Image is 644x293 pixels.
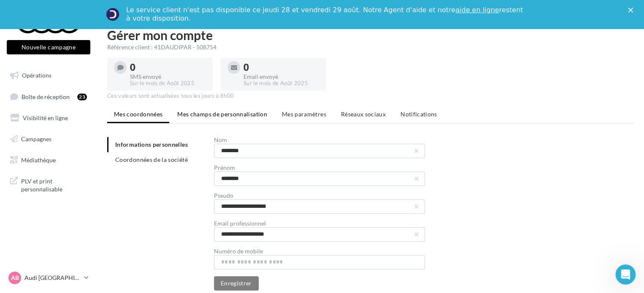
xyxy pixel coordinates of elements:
button: Nouvelle campagne [7,40,90,54]
a: PLV et print personnalisable [5,172,92,197]
div: Numéro de mobile [214,248,425,254]
span: Médiathèque [21,156,56,163]
img: Profile image for Service-Client [106,8,119,21]
span: Opérations [22,72,51,79]
h1: Gérer mon compte [107,29,634,41]
div: Sur le mois de Août 2025 [130,80,206,87]
div: 0 [130,63,206,72]
button: Enregistrer [214,276,259,290]
div: Email envoyé [244,74,319,80]
span: Mes paramètres [282,110,326,118]
span: Boîte de réception [22,93,70,100]
span: PLV et print personnalisable [21,175,87,194]
span: Notifications [400,110,437,118]
div: Nom [214,137,425,143]
div: Prénom [214,165,425,171]
a: Campagnes [5,130,92,148]
span: Campagnes [21,135,51,142]
p: Audi [GEOGRAPHIC_DATA] [24,274,81,282]
div: Email professionnel [214,220,425,226]
a: Boîte de réception23 [5,88,92,106]
a: AB Audi [GEOGRAPHIC_DATA] [7,270,90,286]
span: Coordonnées de la société [115,156,188,163]
div: Le service client n'est pas disponible ce jeudi 28 et vendredi 29 août. Notre Agent d'aide et not... [126,6,525,23]
a: Visibilité en ligne [5,109,92,127]
div: Ces valeurs sont actualisées tous les jours à 8h00 [107,92,634,100]
a: aide en ligne [455,6,499,14]
div: Fermer [628,8,636,13]
iframe: Intercom live chat [615,264,636,285]
a: Opérations [5,67,92,84]
a: Médiathèque [5,151,92,169]
div: Pseudo [214,193,425,199]
div: Référence client : 41DAUDIPAR - 508754 [107,43,634,51]
div: 23 [77,94,87,100]
div: Sur le mois de Août 2025 [244,80,319,87]
span: AB [11,274,19,282]
span: Visibilité en ligne [23,114,68,121]
span: Mes champs de personnalisation [177,110,267,118]
div: SMS envoyé [130,74,206,80]
div: 0 [244,63,319,72]
span: Réseaux sociaux [341,110,386,118]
